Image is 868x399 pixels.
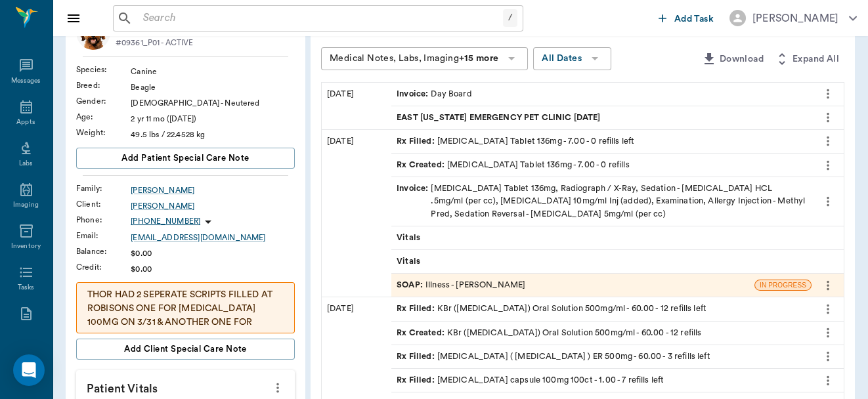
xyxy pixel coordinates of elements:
button: Close drawer [60,5,87,31]
button: more [267,377,288,399]
div: / [503,9,517,27]
div: $0.00 [131,263,295,275]
div: 49.5 lbs / 22.4528 kg [131,129,295,140]
b: +15 more [459,54,498,63]
button: more [817,274,838,297]
span: Invoice : [397,182,431,220]
div: Species : [76,64,131,75]
div: KBr ([MEDICAL_DATA]) Oral Solution 500mg/ml - 60.00 - 12 refills left [397,303,706,315]
p: THOR HAD 2 SEPERATE SCRIPTS FILLED AT ROBISONS ONE FOR [MEDICAL_DATA] 100MG ON 3/31 & ANOTHER ONE... [87,288,284,343]
span: Invoice : [397,88,431,100]
div: [MEDICAL_DATA] ( [MEDICAL_DATA] ) ER 500mg - 60.00 - 3 refills left [397,350,710,363]
div: [MEDICAL_DATA] capsule 100mg 100ct - 1.00 - 7 refills left [397,374,664,387]
div: Client : [76,198,131,210]
div: [MEDICAL_DATA] Tablet 136mg - 7.00 - 0 refills left [397,135,634,148]
p: [PHONE_NUMBER] [131,216,200,227]
div: Open Intercom Messenger [13,354,45,386]
div: Labs [19,159,33,169]
button: more [817,130,838,152]
span: SOAP : [397,279,425,291]
div: Gender : [76,95,131,107]
div: Inventory [11,241,41,251]
button: Expand All [769,47,844,72]
div: [DEMOGRAPHIC_DATA] - Neutered [131,97,295,109]
div: Credit : [76,261,131,273]
button: Add Task [653,6,719,30]
span: Add patient Special Care Note [121,151,249,165]
span: Rx Filled : [397,135,437,148]
button: [PERSON_NAME] [719,6,867,30]
span: Add client Special Care Note [124,342,247,356]
a: [PERSON_NAME] [131,200,295,212]
button: more [817,345,838,367]
span: Rx Created : [397,327,447,339]
div: [DATE] [322,130,391,297]
div: Day Board [397,88,472,100]
button: more [817,322,838,344]
button: Download [696,47,769,72]
div: Breed : [76,79,131,91]
div: Canine [131,66,295,77]
span: IN PROGRESS [755,280,811,290]
button: Add patient Special Care Note [76,148,295,169]
div: [MEDICAL_DATA] Tablet 136mg - 7.00 - 0 refills [397,159,630,171]
div: Phone : [76,214,131,226]
div: Illness - [PERSON_NAME] [397,279,525,291]
div: Family : [76,182,131,194]
button: All Dates [533,47,611,70]
span: Rx Filled : [397,374,437,387]
span: Vitals [397,232,423,244]
a: [EMAIL_ADDRESS][DOMAIN_NAME] [131,232,295,243]
div: Email : [76,230,131,241]
div: Imaging [13,200,39,210]
span: Rx Filled : [397,350,437,363]
button: more [817,106,838,129]
span: Expand All [792,51,839,68]
span: Rx Filled : [397,303,437,315]
p: #09361_P01 - ACTIVE [116,37,193,49]
div: [MEDICAL_DATA] Tablet 136mg, Radiograph / X-Ray, Sedation - [MEDICAL_DATA] HCL .5mg/ml (per cc), ... [397,182,806,220]
div: Age : [76,111,131,123]
button: Add client Special Care Note [76,339,295,360]
div: Messages [11,76,41,86]
input: Search [138,9,503,28]
div: [DATE] [322,83,391,129]
div: Balance : [76,245,131,257]
span: EAST [US_STATE] EMERGENCY PET CLINIC [DATE] [397,112,603,124]
button: more [817,298,838,320]
div: Beagle [131,81,295,93]
a: [PERSON_NAME] [131,184,295,196]
div: Appts [16,117,35,127]
div: Weight : [76,127,131,138]
div: 2 yr 11 mo ([DATE]) [131,113,295,125]
span: Rx Created : [397,159,447,171]
div: [PERSON_NAME] [752,10,838,26]
button: more [817,154,838,177]
button: more [817,190,838,213]
div: KBr ([MEDICAL_DATA]) Oral Solution 500mg/ml - 60.00 - 12 refills [397,327,701,339]
button: more [817,369,838,392]
span: Vitals [397,255,423,268]
div: $0.00 [131,247,295,259]
button: more [817,83,838,105]
div: Tasks [18,283,34,293]
div: Medical Notes, Labs, Imaging [330,51,498,67]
